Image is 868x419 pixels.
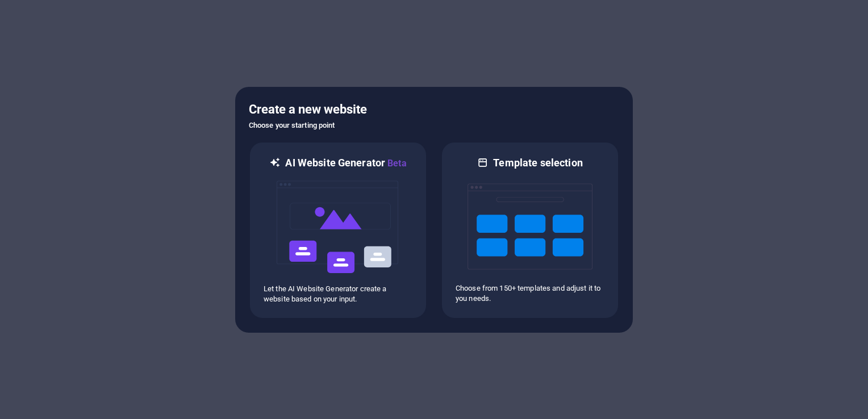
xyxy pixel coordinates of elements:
[249,100,619,119] h5: Create a new website
[456,283,604,304] p: Choose from 150+ templates and adjust it to you needs.
[441,141,619,319] div: Template selectionChoose from 150+ templates and adjust it to you needs.
[249,141,427,319] div: AI Website GeneratorBetaaiLet the AI Website Generator create a website based on your input.
[285,156,406,170] h6: AI Website Generator
[276,170,400,284] img: ai
[249,119,619,132] h6: Choose your starting point
[385,158,407,169] span: Beta
[264,284,412,304] p: Let the AI Website Generator create a website based on your input.
[493,156,582,170] h6: Template selection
